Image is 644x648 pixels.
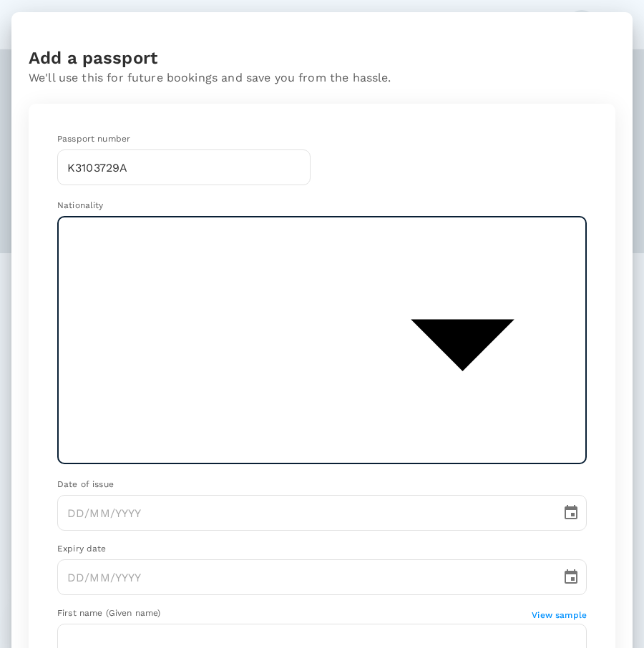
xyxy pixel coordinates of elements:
[57,132,311,147] div: Passport number
[29,69,615,87] p: We'll use this for future bookings and save you from the hassle.
[57,199,587,213] div: Nationality
[57,495,551,531] input: DD/MM/YYYY
[57,607,532,621] div: First name (Given name)
[557,499,585,527] button: Choose date
[57,559,551,595] input: DD/MM/YYYY
[57,478,587,492] div: Date of issue
[557,563,585,591] button: Choose date
[532,610,587,620] span: View sample
[29,46,615,69] div: Add a passport
[57,542,587,556] div: Expiry date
